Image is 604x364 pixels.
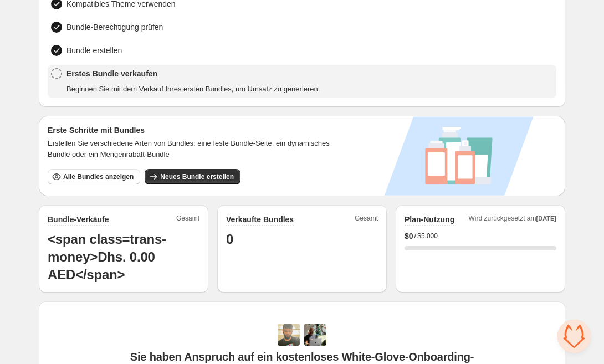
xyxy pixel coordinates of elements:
[63,172,134,181] span: Alle Bundles anzeigen
[145,169,240,184] button: Neues Bundle erstellen
[536,215,556,222] span: [DATE]
[405,214,454,225] h2: Plan-Nutzung
[160,172,234,181] span: Neues Bundle erstellen
[66,45,122,56] span: Bundle erstellen
[226,214,294,225] h2: Verkaufte Bundles
[278,324,300,346] img: Adi
[48,230,199,284] h1: <span class=trans-money>Dhs. 0.00 AED</span>
[66,68,320,79] span: Erstes Bundle verkaufen
[557,320,591,353] div: Chat öffnen
[405,230,556,242] div: /
[176,214,199,226] span: Gesamt
[66,22,163,33] span: Bundle-Berechtigung prüfen
[226,230,378,248] h1: 0
[355,214,378,226] span: Gesamt
[468,214,556,226] span: Wird zurückgesetzt am
[417,232,438,240] span: $5,000
[48,169,140,184] button: Alle Bundles anzeigen
[304,324,326,346] img: Prakhar
[405,230,413,242] span: $ 0
[66,84,320,95] span: Beginnen Sie mit dem Verkauf Ihres ersten Bundles, um Umsatz zu generieren.
[48,138,354,160] span: Erstellen Sie verschiedene Arten von Bundles: eine feste Bundle-Seite, ein dynamisches Bundle ode...
[48,214,109,225] h2: Bundle-Verkäufe
[48,125,354,136] h3: Erste Schritte mit Bundles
